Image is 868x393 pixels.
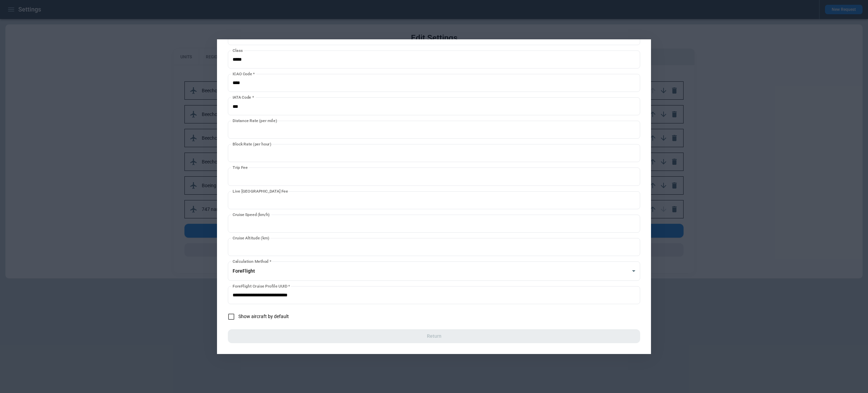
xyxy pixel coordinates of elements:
label: Calculation Method [233,258,271,264]
label: Live [GEOGRAPHIC_DATA] Fee [233,188,288,194]
label: Block Rate (per hour) [233,141,271,147]
div: ForeFlight [228,261,640,281]
label: ICAO Code [233,71,255,77]
span: Show aircraft by default [238,314,289,320]
label: Distance Rate (per mile) [233,118,277,124]
label: Cruise Speed (km/h) [233,212,270,217]
label: IATA Code [233,94,254,100]
label: Class [233,47,243,53]
label: Cruise Altitude (km) [233,235,269,241]
label: ForeFlight Cruise Profile UUID [233,283,290,289]
label: Trip Fee [233,165,248,171]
